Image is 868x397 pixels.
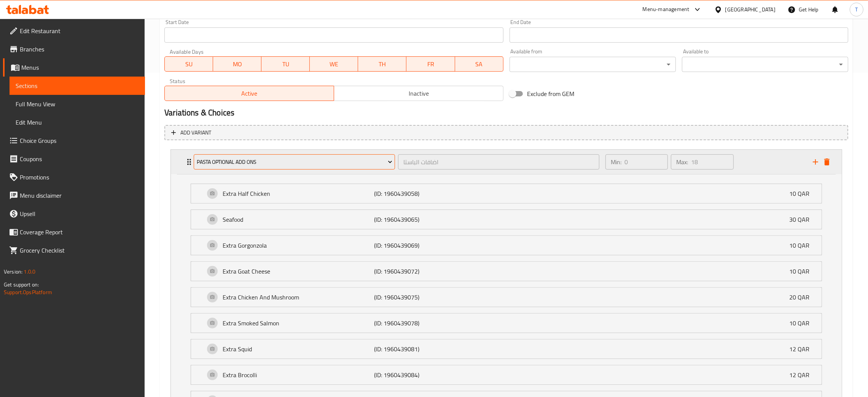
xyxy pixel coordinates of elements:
[21,63,139,72] span: Menus
[16,118,139,127] span: Edit Menu
[164,86,334,101] button: Active
[168,59,210,70] span: SU
[3,150,145,168] a: Coupons
[3,58,145,77] a: Menus
[3,131,145,150] a: Choice Groups
[3,223,145,241] a: Coverage Report
[510,57,676,72] div: ​
[527,89,575,98] span: Exclude from GEM
[3,241,145,259] a: Grocery Checklist
[10,113,145,131] a: Edit Menu
[191,184,822,203] div: Expand
[3,22,145,40] a: Edit Restaurant
[20,227,139,237] span: Coverage Report
[789,241,815,250] p: 10 QAR
[313,59,355,70] span: WE
[374,215,475,224] p: (ID: 1960439065)
[374,241,475,250] p: (ID: 1960439069)
[4,287,52,297] a: Support.OpsPlatform
[682,57,848,72] div: ​
[191,210,822,229] div: Expand
[191,314,822,333] div: Expand
[191,365,822,384] div: Expand
[310,56,358,72] button: WE
[3,186,145,205] a: Menu disclaimer
[20,246,139,255] span: Grocery Checklist
[191,288,822,307] div: Expand
[191,339,822,359] div: Expand
[20,45,139,54] span: Branches
[191,262,822,281] div: Expand
[20,154,139,163] span: Coupons
[789,267,815,276] p: 10 QAR
[264,59,307,70] span: TU
[337,88,500,99] span: Inactive
[4,267,22,277] span: Version:
[810,156,821,168] button: add
[855,5,858,14] span: T
[180,128,211,138] span: Add variant
[821,156,833,168] button: delete
[213,56,261,72] button: MO
[458,59,500,70] span: SA
[10,95,145,113] a: Full Menu View
[789,319,815,328] p: 10 QAR
[374,293,475,302] p: (ID: 1960439075)
[374,344,475,354] p: (ID: 1960439081)
[24,267,35,277] span: 1.0.0
[789,215,815,224] p: 30 QAR
[194,154,395,170] button: Pasta Optional Add Ons
[10,77,145,95] a: Sections
[164,56,213,72] button: SU
[164,125,848,141] button: Add variant
[223,344,374,354] p: Extra Squid
[20,136,139,145] span: Choice Groups
[223,293,374,302] p: Extra Chicken And Mushroom
[4,280,39,290] span: Get support on:
[3,205,145,223] a: Upsell
[789,293,815,302] p: 20 QAR
[216,59,258,70] span: MO
[676,157,688,166] p: Max:
[223,267,374,276] p: Extra Goat Cheese
[223,319,374,328] p: Extra Smoked Salmon
[3,40,145,58] a: Branches
[171,150,842,174] div: Expand
[374,267,475,276] p: (ID: 1960439072)
[20,191,139,200] span: Menu disclaimer
[20,173,139,182] span: Promotions
[611,157,621,166] p: Min:
[409,59,452,70] span: FR
[358,56,406,72] button: TH
[223,370,374,379] p: Extra Brocolli
[789,344,815,354] p: 12 QAR
[334,86,503,101] button: Inactive
[725,5,776,14] div: [GEOGRAPHIC_DATA]
[374,319,475,328] p: (ID: 1960439078)
[197,157,392,167] span: Pasta Optional Add Ons
[374,370,475,379] p: (ID: 1960439084)
[223,189,374,198] p: Extra Half Chicken
[20,209,139,218] span: Upsell
[191,236,822,255] div: Expand
[643,5,690,14] div: Menu-management
[261,56,310,72] button: TU
[374,189,475,198] p: (ID: 1960439058)
[223,215,374,224] p: Seafood
[789,370,815,379] p: 12 QAR
[406,56,455,72] button: FR
[3,168,145,186] a: Promotions
[20,26,139,35] span: Edit Restaurant
[164,107,848,118] h2: Variations & Choices
[168,88,331,99] span: Active
[16,99,139,109] span: Full Menu View
[16,81,139,90] span: Sections
[361,59,403,70] span: TH
[789,189,815,198] p: 10 QAR
[223,241,374,250] p: Extra Gorgonzola
[455,56,503,72] button: SA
